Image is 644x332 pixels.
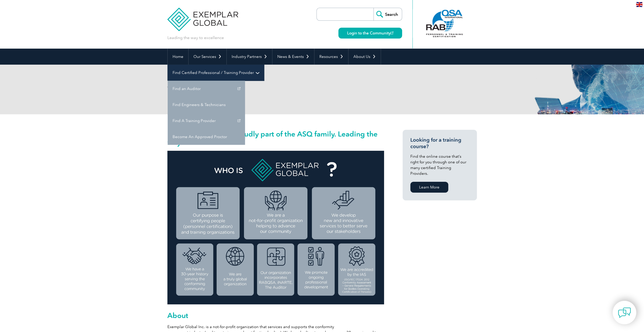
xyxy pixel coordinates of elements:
h2: Exemplar Global is proudly part of the ASQ family. Leading the way to excellence. [167,130,384,146]
img: contact-chat.png [618,306,631,319]
a: About Us [348,49,381,65]
img: en [636,2,642,7]
a: Become An Approved Proctor [168,129,245,145]
input: Search [373,8,402,20]
a: Learn More [410,182,448,193]
a: Find Engineers & Technicians [168,97,245,113]
a: Resources [314,49,348,65]
a: Find A Training Provider [168,113,245,129]
h2: About [167,311,384,320]
img: open_square.png [390,32,393,34]
h3: Looking for a training course? [410,137,469,150]
a: Find Certified Professional / Training Provider [168,65,264,81]
a: Home [168,49,188,65]
p: Leading the way to excellence [167,35,224,41]
a: Login to the Community [338,28,402,39]
h2: Who We Are [167,85,384,94]
a: Find an Auditor [168,81,245,97]
a: Our Services [189,49,226,65]
p: Find the online course that’s right for you through one of our many certified Training Providers. [410,154,469,176]
a: News & Events [272,49,314,65]
a: Industry Partners [227,49,272,65]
